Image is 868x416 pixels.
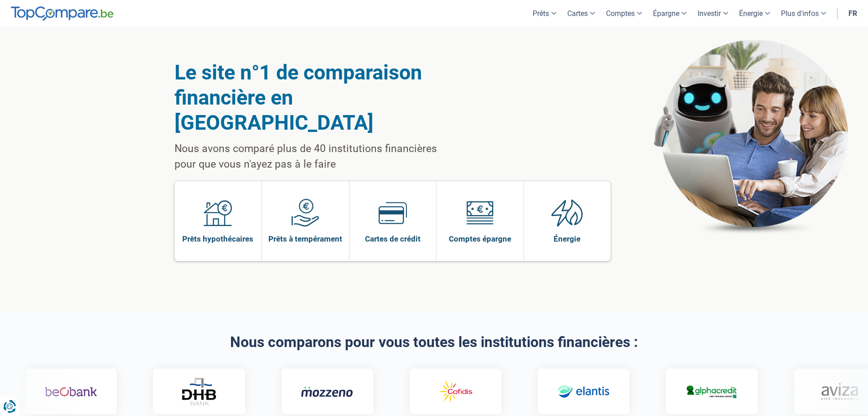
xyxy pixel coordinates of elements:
[175,60,460,135] h1: Le site n°1 de comparaison financière en [GEOGRAPHIC_DATA]
[204,199,232,227] img: Prêts hypothécaires
[43,379,96,405] img: Beobank
[180,378,216,405] img: DHB Bank
[175,181,262,261] a: Prêts hypothécaires Prêts hypothécaires
[300,386,352,397] img: Mozzeno
[268,234,342,244] span: Prêts à tempérament
[262,181,349,261] a: Prêts à tempérament Prêts à tempérament
[182,234,253,244] span: Prêts hypothécaires
[449,234,511,244] span: Comptes épargne
[291,199,319,227] img: Prêts à tempérament
[365,234,421,244] span: Cartes de crédit
[524,181,611,261] a: Énergie Énergie
[684,384,736,400] img: Alphacredit
[11,6,113,21] img: TopCompare
[175,141,460,172] p: Nous avons comparé plus de 40 institutions financières pour que vous n'ayez pas à le faire
[556,379,608,405] img: Elantis
[554,234,580,244] span: Énergie
[428,379,480,405] img: Cofidis
[551,199,583,227] img: Énergie
[466,199,494,227] img: Comptes épargne
[379,199,407,227] img: Cartes de crédit
[349,181,437,261] a: Cartes de crédit Cartes de crédit
[437,181,524,261] a: Comptes épargne Comptes épargne
[175,334,694,350] h2: Nous comparons pour vous toutes les institutions financières :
